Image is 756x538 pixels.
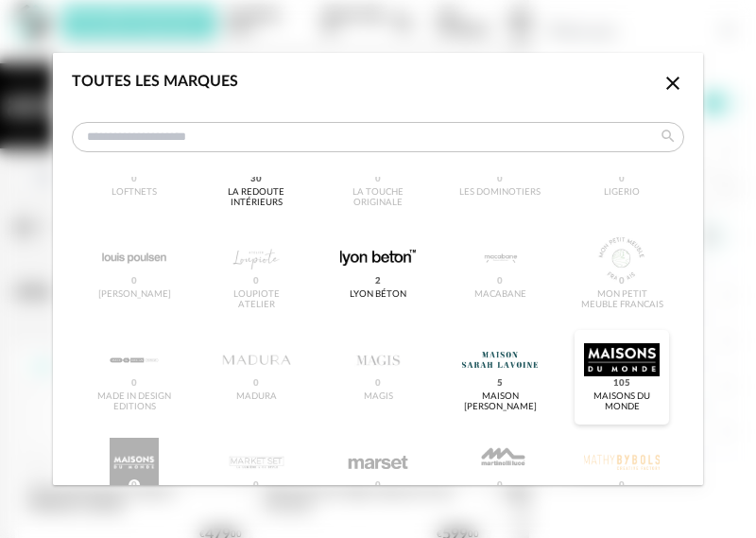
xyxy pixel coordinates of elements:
[248,173,265,186] span: 30
[215,187,298,209] div: La Redoute intérieurs
[610,377,633,390] span: 105
[350,289,406,301] div: Lyon Béton
[372,275,384,288] span: 2
[580,391,663,413] div: Maisons du Monde
[53,53,703,485] div: dialog
[494,377,506,390] span: 5
[458,391,541,413] div: Maison [PERSON_NAME]
[661,75,684,90] span: Close icon
[72,72,238,92] div: Toutes les marques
